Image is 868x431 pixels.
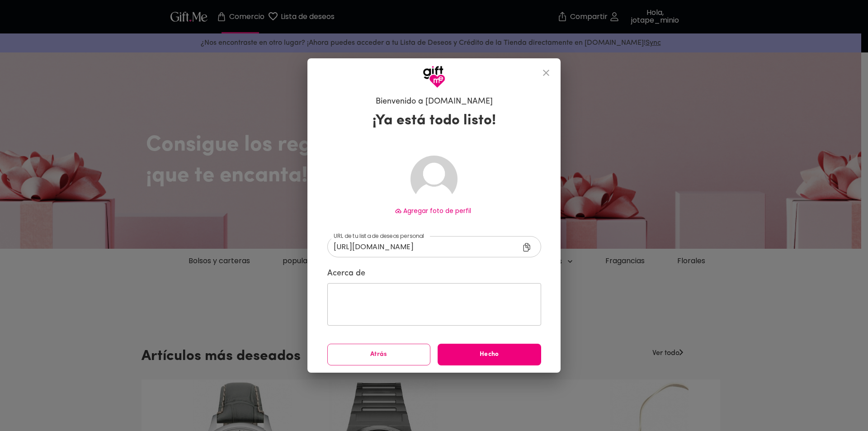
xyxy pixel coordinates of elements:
[370,351,387,358] font: Atrás
[438,344,541,365] button: Hecho
[535,62,557,84] button: cerca
[327,344,431,365] button: Atrás
[410,156,458,203] img: Avatar
[480,351,499,358] font: Hecho
[376,98,493,106] font: Bienvenido a [DOMAIN_NAME]
[423,66,445,88] img: Logotipo de GiftMe
[403,206,471,215] font: Agregar foto de perfil
[327,270,365,278] font: Acerca de
[373,114,496,128] font: ¡Ya está todo listo!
